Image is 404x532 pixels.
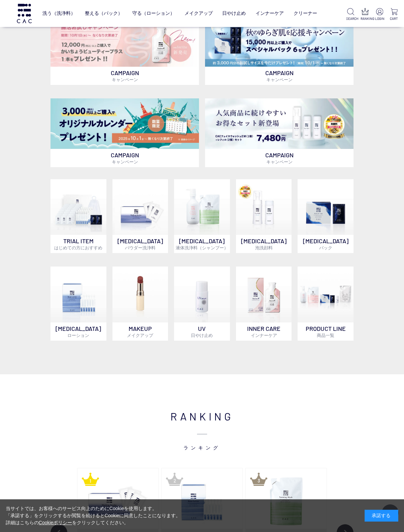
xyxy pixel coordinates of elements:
img: インナーケア [236,267,292,322]
p: RANKING [361,16,370,21]
img: カレンダープレゼント [50,98,199,149]
a: CART [390,8,399,21]
span: ローション [67,333,89,338]
img: ＣＡＣ ベースローション [162,468,242,529]
a: UV日やけ止め [174,267,230,341]
a: LOGIN [375,8,384,21]
img: フォーミングウォッシュ [246,468,327,529]
a: 泡洗顔料 [MEDICAL_DATA]泡洗顔料 [236,179,292,253]
p: [MEDICAL_DATA] [112,235,168,253]
p: LOGIN [375,16,384,21]
a: [MEDICAL_DATA]パウダー洗浄料 [112,179,168,253]
p: PRODUCT LINE [298,322,353,341]
img: 泡洗顔料 [236,179,292,235]
p: TRIAL ITEM [50,235,106,253]
div: 承諾する [365,510,398,522]
a: インナーケア INNER CAREインナーケア [236,267,292,341]
a: フェイスウォッシュ＋レフィル2個セット フェイスウォッシュ＋レフィル2個セット CAMPAIGNキャンペーン [205,98,353,167]
a: スペシャルパックお試しプレゼント スペシャルパックお試しプレゼント CAMPAIGNキャンペーン [205,17,353,85]
a: 守る（ローション） [132,5,175,21]
p: CAMPAIGN [50,149,199,167]
p: CART [390,16,399,21]
a: 洗う（洗浄料） [42,5,75,21]
p: [MEDICAL_DATA] [174,235,230,253]
a: [MEDICAL_DATA]パック [298,179,353,253]
p: MAKEUP [112,322,168,341]
p: [MEDICAL_DATA] [236,235,292,253]
img: フェイスウォッシュ＋レフィル2個セット [205,98,353,149]
div: 当サイトでは、お客様へのサービス向上のためにCookieを使用します。 「承諾する」をクリックするか閲覧を続けるとCookieに同意したことになります。 詳細はこちらの をクリックしてください。 [6,505,181,526]
span: パウダー洗浄料 [125,245,156,250]
p: [MEDICAL_DATA] [50,322,106,341]
p: INNER CARE [236,322,292,341]
a: 整える（パック） [85,5,123,21]
img: トライアルセット [50,179,106,235]
a: カレンダープレゼント カレンダープレゼント CAMPAIGNキャンペーン [50,98,199,167]
span: ランキング [50,424,353,451]
p: CAMPAIGN [205,67,353,85]
span: キャンペーン [112,77,138,82]
p: [MEDICAL_DATA] [298,235,353,253]
a: MAKEUPメイクアップ [112,267,168,341]
a: トライアルセット TRIAL ITEMはじめての方におすすめ [50,179,106,253]
p: CAMPAIGN [50,67,199,85]
a: 日やけ止め [222,5,246,21]
a: クリーナー [294,5,317,21]
a: Cookieポリシー [39,520,72,525]
a: [MEDICAL_DATA]液体洗浄料（シャンプー） [174,179,230,253]
span: はじめての方におすすめ [54,245,102,250]
span: 液体洗浄料（シャンプー） [176,245,228,250]
span: インナーケア [251,333,277,338]
a: 腸活お試しキャンペーン 腸活お試しキャンペーン CAMPAIGNキャンペーン [50,17,199,85]
span: メイクアップ [127,333,153,338]
p: UV [174,322,230,341]
h2: RANKING [50,408,353,451]
span: 商品一覧 [317,333,334,338]
span: 泡洗顔料 [255,245,273,250]
span: パック [319,245,332,250]
img: スペシャルパックお試しプレゼント [205,17,353,67]
a: RANKING [361,8,370,21]
a: メイクアップ [184,5,213,21]
a: インナーケア [256,5,284,21]
img: logo [16,4,33,23]
a: PRODUCT LINE商品一覧 [298,267,353,341]
span: キャンペーン [266,77,293,82]
span: キャンペーン [266,159,293,164]
span: キャンペーン [112,159,138,164]
p: SEARCH [346,16,355,21]
a: [MEDICAL_DATA]ローション [50,267,106,341]
span: 日やけ止め [191,333,213,338]
a: SEARCH [346,8,355,21]
p: CAMPAIGN [205,149,353,167]
img: 腸活お試しキャンペーン [50,17,199,67]
img: ＣＡＣウォッシングパウダー [77,468,158,529]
